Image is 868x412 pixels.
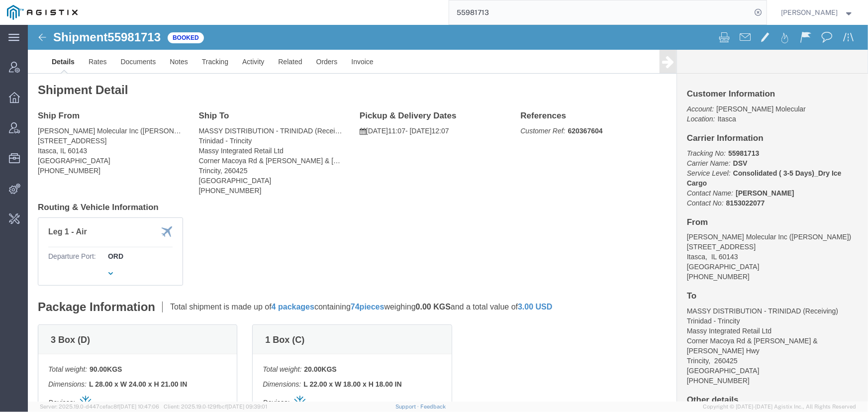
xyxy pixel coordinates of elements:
[781,6,855,18] button: [PERSON_NAME]
[449,0,752,24] input: Search for shipment number, reference number
[395,404,420,410] a: Support
[703,403,856,411] span: Copyright © [DATE]-[DATE] Agistix Inc., All Rights Reserved
[164,404,267,410] span: Client: 2025.19.0-129fbcf
[781,7,838,18] span: Jenneffer Jahraus
[227,404,267,410] span: [DATE] 09:39:01
[40,404,159,410] span: Server: 2025.19.0-d447cefac8f
[420,404,446,410] a: Feedback
[28,25,868,402] iframe: To enrich screen reader interactions, please activate Accessibility in Grammarly extension settings
[119,404,159,410] span: [DATE] 10:47:06
[7,5,78,20] img: logo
